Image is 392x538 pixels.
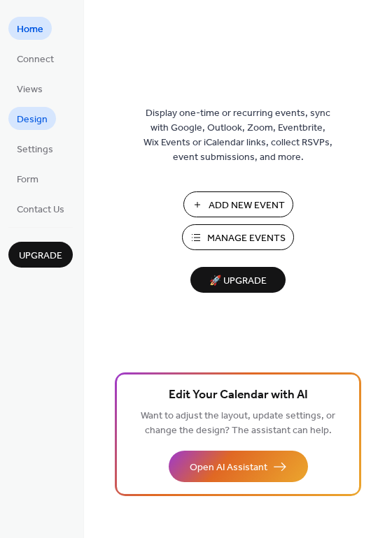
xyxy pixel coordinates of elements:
a: Views [8,77,51,100]
a: Form [8,167,47,190]
span: Manage Events [207,231,286,246]
button: Open AI Assistant [169,451,308,482]
span: Display one-time or recurring events, sync with Google, Outlook, Zoom, Eventbrite, Wix Events or ... [143,106,332,165]
span: Add New Event [209,198,285,213]
span: 🚀 Upgrade [199,272,277,291]
span: Edit Your Calendar with AI [169,386,308,405]
button: Add New Event [183,191,293,217]
button: Manage Events [182,224,294,250]
span: Upgrade [19,249,62,263]
span: Want to adjust the layout, update settings, or change the design? The assistant can help. [141,407,335,440]
span: Design [17,112,48,127]
span: Home [17,22,43,37]
a: Home [8,17,52,40]
span: Form [17,173,38,187]
span: Contact Us [17,203,64,217]
button: 🚀 Upgrade [190,267,286,293]
span: Settings [17,143,53,157]
span: Open AI Assistant [190,460,267,475]
button: Upgrade [8,242,73,268]
span: Views [17,82,43,97]
a: Design [8,107,56,130]
span: Connect [17,52,54,67]
a: Connect [8,47,62,70]
a: Settings [8,137,62,160]
a: Contact Us [8,197,73,220]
